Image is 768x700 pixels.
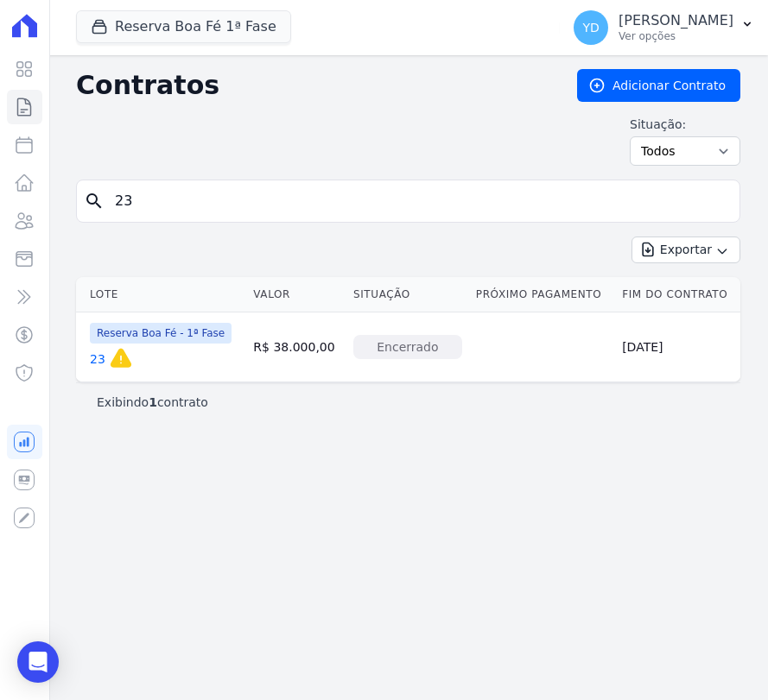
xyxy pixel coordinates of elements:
th: Valor [246,277,346,312]
i: search [84,191,105,211]
td: [DATE] [615,312,740,382]
th: Próximo Pagamento [469,277,615,312]
b: 1 [149,395,157,409]
button: Reserva Boa Fé 1ª Fase [76,10,291,43]
td: R$ 38.000,00 [246,312,346,382]
th: Situação [346,277,469,312]
p: Ver opções [619,29,733,43]
th: Fim do Contrato [615,277,740,312]
label: Situação: [630,116,740,133]
th: Lote [76,277,246,312]
span: YD [582,22,599,34]
p: [PERSON_NAME] [619,12,733,29]
div: Encerrado [353,335,462,359]
span: Reserva Boa Fé - 1ª Fase [90,323,232,344]
input: Buscar por nome do lote [105,184,733,218]
button: YD [PERSON_NAME] Ver opções [560,3,768,52]
p: Exibindo contrato [97,394,208,411]
div: Open Intercom Messenger [17,641,59,683]
a: Adicionar Contrato [577,69,740,102]
h2: Contratos [76,70,549,101]
a: 23 [90,350,105,368]
button: Exportar [632,236,740,263]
